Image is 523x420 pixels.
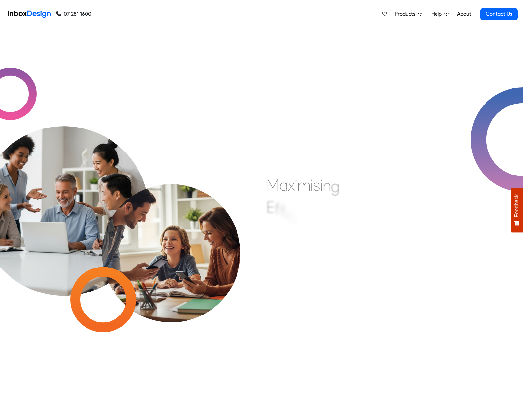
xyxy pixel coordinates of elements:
[295,175,297,195] div: i
[285,203,288,223] div: i
[297,175,311,195] div: m
[511,188,523,232] button: Feedback - Show survey
[331,176,340,196] div: g
[288,175,295,195] div: x
[56,10,91,18] a: 07 281 1600
[266,175,426,274] div: Maximising Efficient & Engagement, Connecting Schools, Families, and Students.
[275,199,280,219] div: f
[480,8,518,20] a: Contact Us
[311,175,313,195] div: i
[296,209,298,229] div: i
[313,175,320,195] div: s
[455,8,473,21] a: About
[323,175,331,195] div: n
[279,175,288,195] div: a
[298,213,307,232] div: e
[429,8,451,21] a: Help
[266,197,275,217] div: E
[395,10,418,18] span: Products
[85,150,258,323] img: parents_with_child.png
[514,194,520,217] span: Feedback
[266,175,279,195] div: M
[280,201,285,221] div: f
[320,175,323,195] div: i
[392,8,425,21] a: Products
[431,10,444,18] span: Help
[288,206,296,225] div: c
